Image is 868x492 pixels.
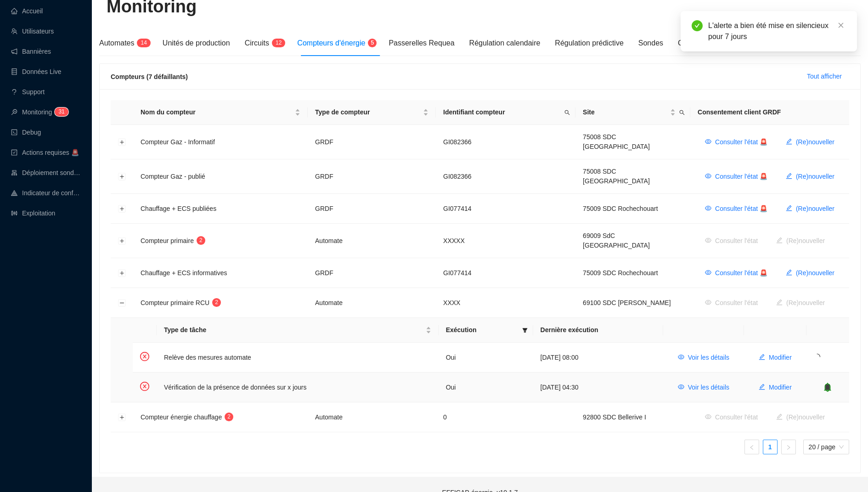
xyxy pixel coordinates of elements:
td: Automate [308,402,436,432]
a: questionSupport [11,88,45,96]
span: edit [759,354,765,360]
span: Passerelles Requea [389,39,454,47]
span: Compteur Gaz - Informatif [141,138,215,146]
span: 75008 SDC [GEOGRAPHIC_DATA] [583,133,650,150]
a: Close [836,20,846,30]
th: Site [575,100,690,125]
td: Relève des mesures automate [157,343,439,373]
a: slidersExploitation [11,209,55,217]
span: Compteur Gaz - publié [141,173,205,180]
span: Compteurs (7 défaillants) [111,73,188,80]
button: Consulter l'état [698,410,765,424]
span: Oui [446,354,456,361]
span: 2 [215,299,218,305]
span: 5 [371,39,374,47]
span: eye [705,205,711,211]
span: 3 [58,108,62,115]
span: Consulter l'état 🚨 [715,137,767,147]
span: (Re)nouveller [796,137,834,147]
span: close-circle [140,382,149,391]
button: Développer la ligne [118,270,126,277]
span: 75009 SDC Rochechouart [583,269,658,277]
span: Nom du compteur [141,107,293,117]
td: [DATE] 04:30 [533,373,663,402]
td: XXXX [436,288,575,318]
sup: 14 [137,39,150,47]
span: Oui [446,384,456,391]
sup: 5 [368,39,377,47]
button: Développer la ligne [118,414,126,421]
li: Page suivante [781,440,796,454]
span: edit [786,138,792,145]
li: 1 [763,440,778,454]
th: Type de compteur [308,100,436,125]
span: 2 [279,40,282,46]
div: L'alerte a bien été mise en silencieux pour 7 jours [708,20,846,42]
button: Consulter l'état [698,233,765,248]
span: Compteurs d'énergie [297,39,365,47]
span: Modifier [769,383,792,392]
span: close [838,22,844,28]
span: Compteur primaire [141,237,194,244]
span: 92800 SDC Bellerive I [583,413,646,421]
sup: 31 [55,107,68,116]
button: right [781,440,796,454]
span: 4 [144,40,147,46]
span: Voir les détails [688,353,729,362]
sup: 2 [197,236,205,245]
button: Développer la ligne [118,173,126,181]
a: monitorMonitoring3 [11,108,66,116]
button: Développer la ligne [118,238,126,245]
li: Page précédente [744,440,759,454]
span: edit [786,173,792,179]
div: Gestion predictive globale [678,38,762,49]
button: Consulter l'état 🚨 [698,135,775,149]
sup: 2 [212,298,221,307]
button: (Re)nouveller [778,169,842,184]
sup: 2 [225,413,233,421]
span: Chauffage + ECS publiées [141,205,216,212]
button: (Re)nouveller [769,295,832,310]
span: Site [583,107,668,117]
sup: 12 [272,39,285,47]
span: 69100 SDC [PERSON_NAME] [583,299,671,306]
a: teamUtilisateurs [11,28,54,35]
td: 0 [436,402,575,432]
button: Réduire la ligne [118,300,126,307]
button: Consulter l'état [698,295,765,310]
span: filter [520,323,530,337]
span: 75008 SDC [GEOGRAPHIC_DATA] [583,168,650,185]
span: Tout afficher [807,72,842,81]
span: Automates [99,39,134,47]
a: clusterDéploiement sondes [11,169,81,176]
a: 1 [763,440,777,454]
td: GI082366 [436,159,575,194]
span: Consulter l'état 🚨 [715,172,767,181]
button: Voir les détails [671,380,737,395]
td: GRDF [308,125,436,159]
td: GI077414 [436,194,575,224]
span: edit [786,205,792,211]
span: search [563,106,572,119]
a: databaseDonnées Live [11,68,62,75]
span: Consulter l'état 🚨 [715,268,767,278]
span: Compteur primaire RCU [141,299,209,306]
span: right [786,445,791,450]
span: Circuits [245,39,269,47]
span: eye [705,138,711,145]
div: Sondes [638,38,663,49]
button: (Re)nouveller [778,135,842,149]
td: GRDF [308,159,436,194]
div: taille de la page [803,440,849,454]
span: (Re)nouveller [796,172,834,181]
td: Automate [308,224,436,258]
span: Modifier [769,353,792,362]
span: Exécution [446,325,519,335]
span: bell [823,383,832,392]
th: Dernière exécution [533,318,663,343]
span: check-square [11,149,17,156]
span: loading [813,354,820,361]
span: check-circle [692,20,703,31]
span: Type de tâche [164,325,424,335]
span: 75009 SDC Rochechouart [583,205,658,212]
